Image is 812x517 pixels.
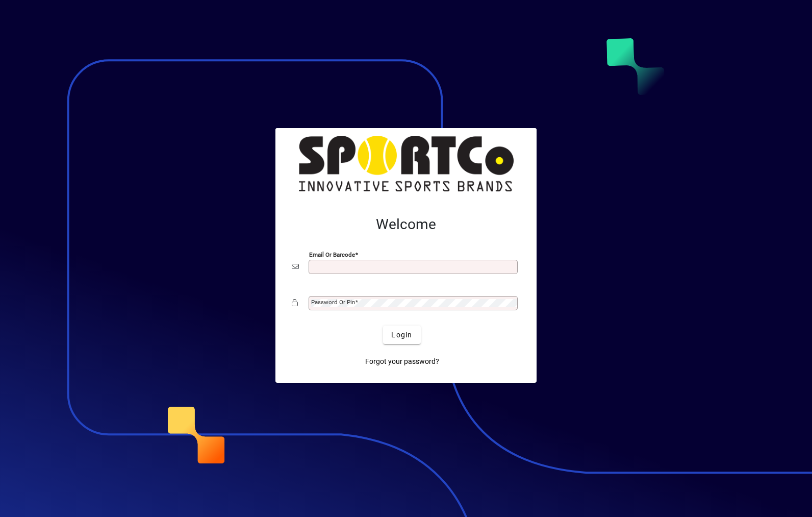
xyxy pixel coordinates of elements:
h2: Welcome [292,216,520,233]
a: Forgot your password? [361,352,443,371]
span: Forgot your password? [365,356,439,367]
button: Login [383,326,420,344]
span: Login [391,330,412,340]
mat-label: Password or Pin [311,299,355,306]
mat-label: Email or Barcode [309,251,355,258]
